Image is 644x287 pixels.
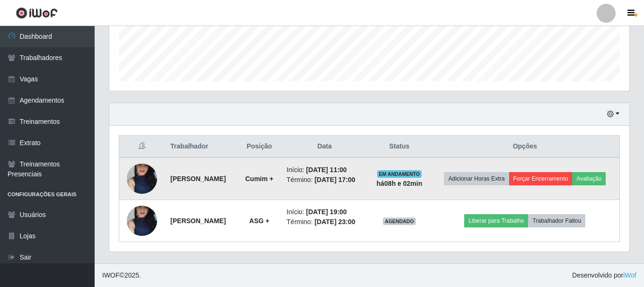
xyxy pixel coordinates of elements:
strong: [PERSON_NAME] [170,217,226,225]
time: [DATE] 19:00 [306,208,347,216]
button: Trabalhador Faltou [528,214,585,227]
button: Forçar Encerramento [509,172,573,185]
a: iWof [623,271,636,279]
img: 1713319279293.jpeg [127,145,157,212]
th: Status [368,136,431,158]
li: Início: [287,165,363,175]
th: Trabalhador [165,136,238,158]
th: Opções [431,136,620,158]
time: [DATE] 11:00 [306,166,347,174]
span: AGENDADO [383,217,416,225]
span: EM ANDAMENTO [377,170,422,178]
time: [DATE] 23:00 [315,218,355,226]
th: Posição [238,136,281,158]
time: [DATE] 17:00 [315,176,355,183]
strong: há 08 h e 02 min [377,180,423,187]
button: Adicionar Horas Extra [444,172,509,185]
img: CoreUI Logo [16,7,58,19]
strong: Cumim + [245,175,273,183]
span: © 2025 . [102,270,141,280]
strong: [PERSON_NAME] [170,175,226,183]
th: Data [281,136,369,158]
li: Término: [287,217,363,227]
span: Desenvolvido por [572,270,636,280]
img: 1713319279293.jpeg [127,187,157,254]
li: Término: [287,175,363,185]
li: Início: [287,207,363,217]
button: Liberar para Trabalho [464,214,528,227]
span: IWOF [102,271,120,279]
button: Avaliação [572,172,606,185]
strong: ASG + [249,217,269,225]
